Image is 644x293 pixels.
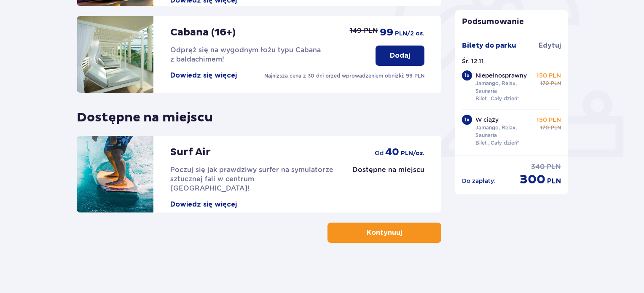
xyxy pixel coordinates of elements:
[540,124,549,132] span: 170
[520,172,545,188] span: 300
[475,80,534,95] p: Jamango, Relax, Saunaria
[170,26,236,39] p: Cabana (16+)
[367,228,402,237] p: Kontynuuj
[170,146,211,159] p: Surf Air
[540,80,549,87] span: 170
[475,95,520,102] p: Bilet „Cały dzień”
[475,139,520,147] p: Bilet „Cały dzień”
[462,57,484,65] p: Śr. 12.11
[475,71,527,80] p: Niepełnosprawny
[385,146,399,159] span: 40
[401,149,424,158] span: PLN /os.
[170,71,237,80] button: Dowiedz się więcej
[462,115,472,125] div: 1 x
[77,103,213,126] p: Dostępne na miejscu
[170,166,333,192] span: Poczuj się jak prawdziwy surfer na symulatorze sztucznej fali w centrum [GEOGRAPHIC_DATA]!
[350,26,378,35] p: 149 PLN
[352,165,424,175] p: Dostępne na miejscu
[462,41,516,50] p: Bilety do parku
[547,162,561,172] span: PLN
[537,71,561,80] p: 150 PLN
[537,116,561,124] p: 150 PLN
[551,124,561,132] span: PLN
[531,162,545,172] span: 340
[380,26,393,39] span: 99
[170,200,237,209] button: Dowiedz się więcej
[475,116,499,124] p: W ciąży
[77,136,153,212] img: attraction
[375,149,384,157] span: od
[170,46,321,63] span: Odpręż się na wygodnym łożu typu Cabana z baldachimem!
[455,17,568,27] p: Podsumowanie
[539,41,561,50] span: Edytuj
[551,80,561,87] span: PLN
[462,177,496,185] p: Do zapłaty :
[390,51,410,60] p: Dodaj
[475,124,534,139] p: Jamango, Relax, Saunaria
[395,30,424,38] span: PLN /2 os.
[376,46,424,66] button: Dodaj
[327,223,441,243] button: Kontynuuj
[547,177,561,186] span: PLN
[462,70,472,81] div: 1 x
[264,72,424,80] p: Najniższa cena z 30 dni przed wprowadzeniem obniżki: 99 PLN
[77,16,153,93] img: attraction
